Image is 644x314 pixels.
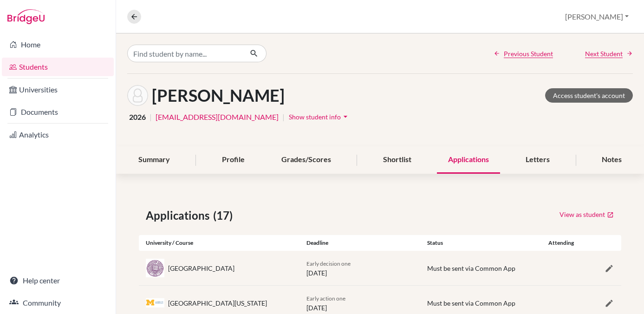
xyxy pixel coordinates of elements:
a: Students [2,58,114,76]
span: Show student info [289,113,341,121]
div: Shortlist [372,146,423,174]
span: 2026 [129,111,146,123]
div: [DATE] [299,258,420,278]
div: Letters [514,146,561,174]
a: Previous Student [494,49,553,59]
div: [GEOGRAPHIC_DATA] [168,263,234,273]
span: Previous Student [504,49,553,59]
img: Bridge-U [7,9,45,24]
span: (17) [213,207,236,224]
img: us_nor_xmt26504.jpeg [146,259,164,277]
span: Next Student [585,49,623,59]
div: Grades/Scores [270,146,342,174]
span: Applications [146,207,213,224]
div: Profile [211,146,256,174]
span: Early decision one [306,260,351,267]
a: Documents [2,103,114,121]
a: [EMAIL_ADDRESS][DOMAIN_NAME] [156,111,279,123]
a: Home [2,35,114,54]
span: | [282,111,285,123]
img: us_umi_m_7di3pp.jpeg [146,298,164,308]
span: Early action one [306,295,345,302]
button: Show student infoarrow_drop_down [288,110,351,124]
i: arrow_drop_down [341,112,350,121]
div: Attending [541,239,581,247]
a: Access student's account [545,88,633,103]
span: | [150,111,152,123]
a: Next Student [585,49,633,59]
input: Find student by name... [127,45,242,62]
button: [PERSON_NAME] [561,8,633,26]
a: Universities [2,80,114,99]
span: Must be sent via Common App [427,264,515,272]
a: Analytics [2,125,114,144]
div: Summary [127,146,181,174]
a: Help center [2,271,114,290]
a: Community [2,294,114,312]
div: [GEOGRAPHIC_DATA][US_STATE] [168,298,267,308]
div: Applications [437,146,500,174]
span: Must be sent via Common App [427,299,515,307]
div: University / Course [139,239,299,247]
div: Notes [591,146,633,174]
a: View as student [559,207,614,222]
div: Status [420,239,541,247]
img: Yassin Hamed's avatar [127,85,148,106]
h1: [PERSON_NAME] [152,85,285,105]
div: Deadline [299,239,420,247]
div: [DATE] [299,293,420,313]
